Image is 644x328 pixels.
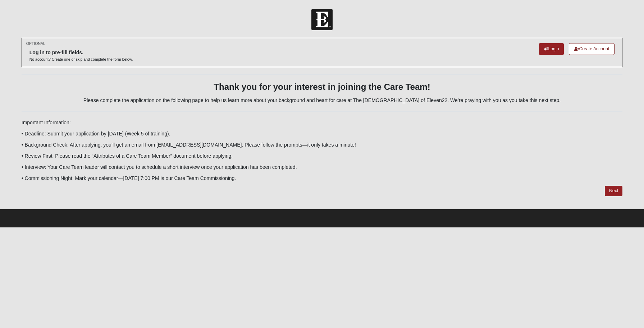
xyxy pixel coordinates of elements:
h6: Log in to pre-fill fields. [29,50,133,56]
a: Create Account [569,43,615,55]
img: Church of Eleven22 Logo [311,9,333,30]
p: • Deadline: Submit your application by [DATE] (Week 5 of training). [22,130,622,138]
p: No account? Create one or skip and complete the form below. [29,57,133,62]
p: • Interview: Your Care Team leader will contact you to schedule a short interview once your appli... [22,163,622,171]
p: Please complete the application on the following page to help us learn more about your background... [22,97,622,104]
small: OPTIONAL [26,41,45,46]
a: Login [539,43,564,55]
p: • Background Check: After applying, you’ll get an email from [EMAIL_ADDRESS][DOMAIN_NAME]. Please... [22,141,622,149]
p: • Commissioning Night: Mark your calendar—[DATE] 7:00 PM is our Care Team Commissioning. [22,175,622,182]
p: • Review First: Please read the “Attributes of a Care Team Member” document before applying. [22,152,622,160]
span: Important Information: [22,120,71,125]
h3: Thank you for your interest in joining the Care Team! [22,82,622,92]
a: Next [605,186,622,196]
